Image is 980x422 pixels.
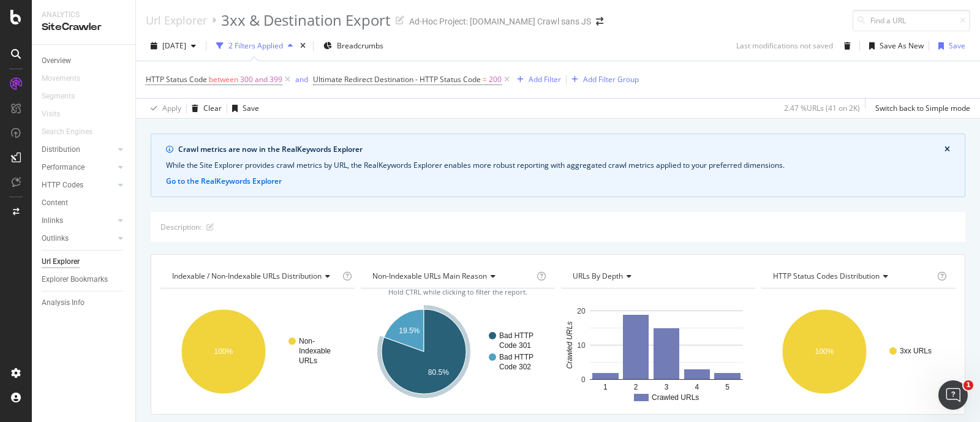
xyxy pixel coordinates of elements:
div: Save [243,103,259,113]
input: Find a URL [853,10,970,31]
a: Movements [42,72,92,85]
button: Add Filter Group [567,72,639,87]
div: Analytics [42,10,126,20]
div: arrow-right-arrow-left [596,17,603,26]
div: Inlinks [42,214,63,227]
button: Save [933,36,965,56]
button: Clear [187,99,222,118]
div: Add Filter [529,74,561,85]
div: 2.47 % URLs ( 41 on 2K ) [784,103,860,113]
button: Add Filter [512,72,561,87]
div: Distribution [42,143,80,156]
text: 2 [634,383,638,391]
div: Outlinks [42,232,69,245]
a: Analysis Info [42,296,127,309]
text: 80.5% [428,368,449,377]
text: 20 [577,307,586,315]
div: info banner [151,134,965,197]
span: Breadcrumbs [337,40,383,51]
span: HTTP Status Codes Distribution [773,271,880,281]
span: 200 [489,71,502,88]
a: Inlinks [42,214,115,227]
div: and [295,74,308,85]
div: Explorer Bookmarks [42,273,108,286]
text: URLs [299,356,317,365]
a: Explorer Bookmarks [42,273,127,286]
button: Go to the RealKeywords Explorer [166,176,282,187]
span: HTTP Status Code [146,74,207,85]
a: Segments [42,90,87,103]
svg: A chart. [160,298,352,405]
span: Non-Indexable URLs Main Reason [372,271,487,281]
div: Movements [42,72,80,85]
button: Breadcrumbs [318,36,388,56]
text: 10 [577,341,586,350]
div: Save [949,40,965,51]
a: Content [42,197,127,209]
span: 1 [963,380,973,390]
svg: A chart. [361,298,552,405]
button: Apply [146,99,181,118]
text: Bad HTTP [499,353,533,361]
div: Performance [42,161,85,174]
h4: Non-Indexable URLs Main Reason [370,266,534,286]
span: Ultimate Redirect Destination - HTTP Status Code [313,74,481,85]
text: Code 301 [499,341,531,350]
div: Crawl metrics are now in the RealKeywords Explorer [178,144,944,155]
a: Search Engines [42,126,105,138]
span: Indexable / Non-Indexable URLs distribution [172,271,322,281]
button: 2 Filters Applied [211,36,298,56]
button: Switch back to Simple mode [870,99,970,118]
div: Search Engines [42,126,92,138]
div: Visits [42,108,60,121]
div: Switch back to Simple mode [875,103,970,113]
text: 19.5% [399,327,420,336]
div: Content [42,197,68,209]
text: 0 [581,375,586,384]
text: Indexable [299,347,331,355]
span: between [209,74,238,85]
span: 2025 Oct. 7th [162,40,186,51]
h4: URLs by Depth [570,266,744,286]
text: Bad HTTP [499,331,533,340]
span: Hold CTRL while clicking to filter the report. [388,287,527,296]
div: Last modifications not saved [736,40,833,51]
div: Url Explorer [42,255,80,268]
text: 5 [725,383,729,391]
text: Crawled URLs [565,322,574,369]
div: SiteCrawler [42,20,126,34]
a: Url Explorer [42,255,127,268]
button: and [295,73,308,85]
button: Save As New [864,36,924,56]
div: Url Explorer [146,13,207,27]
div: HTTP Codes [42,179,83,192]
text: 100% [815,347,834,356]
span: URLs by Depth [573,271,623,281]
div: Save As New [880,40,924,51]
div: times [298,40,308,52]
div: Analysis Info [42,296,85,309]
a: Outlinks [42,232,115,245]
a: Distribution [42,143,115,156]
span: = [483,74,487,85]
div: 3xx & Destination Export [221,10,391,31]
text: 3 [665,383,669,391]
div: Ad-Hoc Project: [DOMAIN_NAME] Crawl sans JS [409,15,591,28]
div: Overview [42,55,71,67]
a: HTTP Codes [42,179,115,192]
div: 2 Filters Applied [228,40,283,51]
button: Save [227,99,259,118]
a: Performance [42,161,115,174]
text: 3xx URLs [900,347,932,355]
button: [DATE] [146,36,201,56]
iframe: Intercom live chat [938,380,968,410]
svg: A chart. [761,298,952,405]
div: Apply [162,103,181,113]
h4: Indexable / Non-Indexable URLs Distribution [170,266,340,286]
svg: A chart. [561,298,752,405]
div: While the Site Explorer provides crawl metrics by URL, the RealKeywords Explorer enables more rob... [166,160,950,171]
